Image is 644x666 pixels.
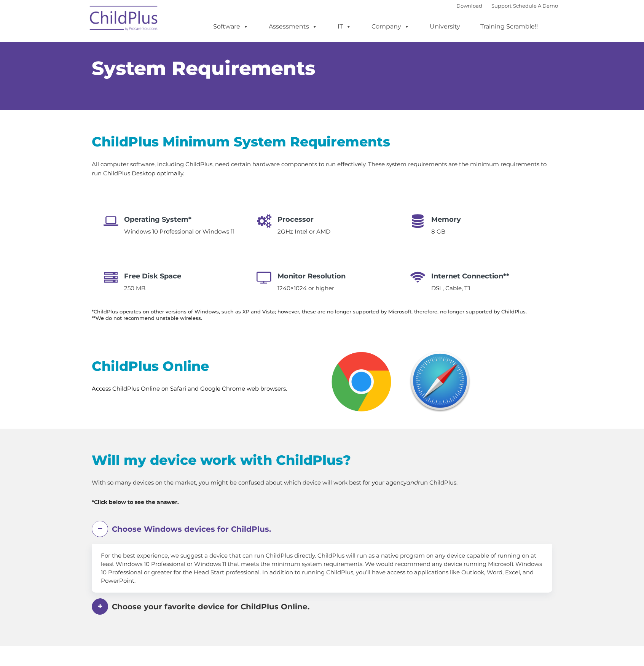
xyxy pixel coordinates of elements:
em: and [406,479,418,486]
a: Assessments [261,19,325,34]
p: With so many devices on the market, you might be confused about which device will work best for y... [92,478,552,487]
a: Training Scramble!! [473,19,545,34]
h6: *ChildPlus operates on other versions of Windows, such as XP and Vista; however, these are no lon... [92,308,552,321]
span: Monitor Resolution [277,272,346,280]
p: All computer software, including ChildPlus, need certain hardware components to run effectively. ... [92,160,552,178]
span: Free Disk Space [124,272,181,280]
span: Memory [431,215,461,224]
a: Schedule A Demo [513,3,558,9]
img: Chrome [328,348,395,415]
span: Choose Windows devices for ChildPlus. [112,525,271,534]
font: | [456,3,558,9]
img: ChildPlus by Procare Solutions [86,0,162,38]
span: 1240×1024 or higher [277,285,334,292]
a: Download [456,3,482,9]
span: Processor [277,215,314,224]
span: Access ChildPlus Online on Safari and Google Chrome web browsers. [92,385,287,392]
span: 250 MB [124,285,145,292]
a: Software [206,19,256,34]
span: System Requirements [92,57,315,80]
h2: ChildPlus Minimum System Requirements [92,133,552,150]
a: Support [491,3,512,9]
span: 8 GB [431,228,445,235]
div: For the best experience, we suggest a device that can run ChildPlus directly. ChildPlus will run ... [92,544,552,593]
strong: *Click below to see the answer. [92,499,179,505]
p: Windows 10 Professional or Windows 11 [124,227,234,236]
a: Company [364,19,417,34]
h2: ChildPlus Online [92,358,316,375]
span: Internet Connection** [431,272,509,280]
h4: Operating System* [124,214,234,225]
img: Safari [406,348,474,415]
span: DSL, Cable, T1 [431,285,470,292]
h2: Will my device work with ChildPlus? [92,451,552,469]
a: University [422,19,468,34]
span: Choose your favorite device for ChildPlus Online. [112,602,309,611]
a: IT [330,19,359,34]
span: 2GHz Intel or AMD [277,228,330,235]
